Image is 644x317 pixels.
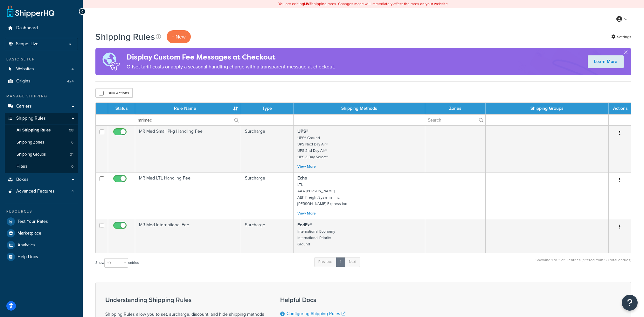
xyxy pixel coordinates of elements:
a: Shipping Zones 6 [5,137,78,148]
td: MRIMed International Fee [135,219,241,253]
button: Bulk Actions [95,88,133,98]
li: Shipping Zones [5,137,78,148]
h1: Shipping Rules [95,31,155,43]
td: MRIMed LTL Handling Fee [135,172,241,219]
div: Resources [5,209,78,214]
span: 4 [72,189,74,194]
strong: UPS® [297,128,308,135]
a: Filters 0 [5,161,78,173]
small: LTL AAA [PERSON_NAME] ABF Freight Systems, Inc. [PERSON_NAME] Express Inc [297,182,347,207]
a: Websites 4 [5,63,78,75]
a: Boxes [5,174,78,186]
a: Shipping Rules [5,113,78,124]
td: Surcharge [241,219,294,253]
span: Advanced Features [16,189,55,194]
th: Type [241,103,294,114]
li: Shipping Rules [5,113,78,173]
span: Analytics [17,243,35,248]
th: Status [108,103,135,114]
a: Previous [314,257,336,267]
span: Dashboard [16,25,38,31]
a: ShipperHQ Home [7,5,54,18]
span: Shipping Zones [17,140,44,145]
small: International Economy International Priority Ground [297,229,335,247]
li: Advanced Features [5,186,78,197]
li: All Shipping Rules [5,124,78,136]
a: Advanced Features 4 [5,186,78,197]
span: Websites [16,67,34,72]
div: Manage Shipping [5,94,78,99]
a: Settings [611,32,631,41]
th: Shipping Groups [486,103,609,114]
span: 58 [69,128,73,133]
li: Websites [5,63,78,75]
span: Carriers [16,104,32,109]
strong: FedEx® [297,222,312,228]
button: Open Resource Center [622,295,638,311]
span: Help Docs [17,254,38,260]
a: Analytics [5,239,78,251]
a: View More [297,210,316,216]
td: MRIMed Small Pkg Handling Fee [135,125,241,172]
th: Rule Name : activate to sort column ascending [135,103,241,114]
span: 6 [71,140,73,145]
small: UPS® Ground UPS Next Day Air® UPS 2nd Day Air® UPS 3 Day Select® [297,135,328,160]
a: Next [345,257,360,267]
td: Surcharge [241,125,294,172]
span: 424 [67,79,74,84]
a: 1 [336,257,345,267]
a: Configuring Shipping Rules [287,310,345,317]
span: Scope: Live [16,41,38,47]
span: Test Your Rates [17,219,48,224]
div: Showing 1 to 3 of 3 entries (filtered from 58 total entries) [536,257,631,270]
a: Learn More [588,55,624,68]
a: Marketplace [5,228,78,239]
a: Carriers [5,101,78,112]
a: Test Your Rates [5,216,78,227]
span: 4 [72,67,74,72]
b: LIVE [304,1,312,7]
p: + New [167,30,191,43]
h3: Helpful Docs [280,296,384,303]
h3: Understanding Shipping Rules [105,296,264,303]
th: Actions [609,103,631,114]
span: Filters [17,164,27,169]
div: Basic Setup [5,57,78,62]
a: Dashboard [5,22,78,34]
span: 0 [71,164,73,169]
a: Help Docs [5,251,78,263]
th: Zones [425,103,486,114]
td: Surcharge [241,172,294,219]
p: Offset tariff costs or apply a seasonal handling charge with a transparent message at checkout. [127,62,335,71]
a: View More [297,164,316,169]
li: Shipping Groups [5,149,78,160]
span: All Shipping Rules [17,128,51,133]
select: Showentries [104,258,128,268]
input: Search [135,115,241,125]
li: Filters [5,161,78,173]
input: Search [425,115,485,125]
img: duties-banner-06bc72dcb5fe05cb3f9472aba00be2ae8eb53ab6f0d8bb03d382ba314ac3c341.png [95,48,127,75]
span: Shipping Groups [17,152,46,157]
span: 31 [70,152,73,157]
h4: Display Custom Fee Messages at Checkout [127,52,335,62]
a: Origins 424 [5,75,78,87]
span: Origins [16,79,31,84]
span: Shipping Rules [16,116,46,121]
label: Show entries [95,258,139,268]
li: Origins [5,75,78,87]
a: All Shipping Rules 58 [5,124,78,136]
span: Marketplace [17,231,41,236]
span: Boxes [16,177,29,182]
th: Shipping Methods [294,103,425,114]
strong: Echo [297,175,307,181]
a: Shipping Groups 31 [5,149,78,160]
